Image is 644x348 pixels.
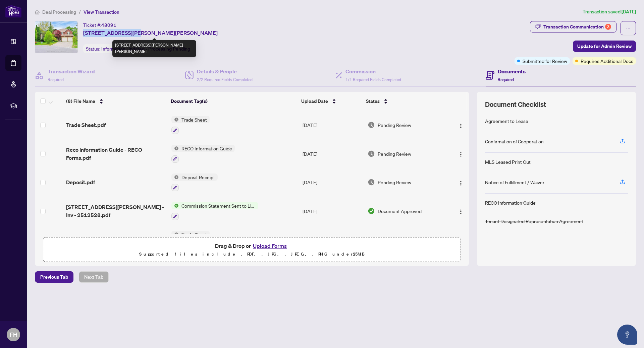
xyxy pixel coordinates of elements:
[171,202,258,220] button: Status IconCommission Statement Sent to Listing Brokerage
[171,145,235,163] button: Status IconRECO Information Guide
[366,97,380,105] span: Status
[10,330,17,339] span: FH
[43,237,461,262] span: Drag & Drop orUpload FormsSupported files include .PDF, .JPG, .JPEG, .PNG under25MB
[171,173,218,192] button: Status IconDeposit Receipt
[523,57,567,65] span: Submitted for Review
[378,207,422,215] span: Document Approved
[485,158,531,165] div: MLS Leased Print Out
[171,231,210,249] button: Status IconTrade Sheet
[458,209,464,214] img: Logo
[42,9,76,15] span: Deal Processing
[48,67,95,75] h4: Transaction Wizard
[40,272,68,282] span: Previous Tab
[35,271,73,283] button: Previous Tab
[530,21,616,32] button: Transaction Communication3
[626,26,631,30] span: ellipsis
[83,21,116,29] div: Ticket #:
[378,179,411,186] span: Pending Review
[83,29,218,37] span: [STREET_ADDRESS][PERSON_NAME][PERSON_NAME]
[458,152,464,157] img: Logo
[171,173,179,181] img: Status Icon
[485,138,544,145] div: Confirmation of Cooperation
[368,179,375,186] img: Document Status
[485,199,536,206] div: RECO Information Guide
[299,92,363,111] th: Upload Date
[179,231,210,238] span: Trade Sheet
[251,241,289,250] button: Upload Forms
[300,111,365,139] td: [DATE]
[458,181,464,186] img: Logo
[63,92,168,111] th: (8) File Name
[197,77,253,82] span: 2/2 Required Fields Completed
[368,150,375,157] img: Document Status
[179,202,258,209] span: Commission Statement Sent to Listing Brokerage
[300,168,365,197] td: [DATE]
[171,231,179,238] img: Status Icon
[197,67,253,75] h4: Details & People
[66,97,95,105] span: (8) File Name
[112,40,196,57] div: [STREET_ADDRESS][PERSON_NAME][PERSON_NAME]
[179,116,210,123] span: Trade Sheet
[485,117,528,125] div: Agreement to Lease
[300,225,365,254] td: [DATE]
[345,77,401,82] span: 1/1 Required Fields Completed
[543,21,611,32] div: Transaction Communication
[66,146,166,162] span: Reco Information Guide - RECO Forms.pdf
[378,121,411,129] span: Pending Review
[368,207,375,215] img: Document Status
[617,325,637,345] button: Open asap
[101,22,116,28] span: 48091
[48,77,64,82] span: Required
[363,92,444,111] th: Status
[368,121,375,129] img: Document Status
[345,67,401,75] h4: Commission
[583,8,636,16] article: Transaction saved [DATE]
[84,9,119,15] span: View Transaction
[101,46,190,52] span: Information Updated - Processing Pending
[498,77,514,82] span: Required
[458,123,464,129] img: Logo
[66,203,166,219] span: [STREET_ADDRESS][PERSON_NAME] - Inv - 2512528.pdf
[301,97,328,105] span: Upload Date
[605,24,611,30] div: 3
[300,139,365,168] td: [DATE]
[79,271,109,283] button: Next Tab
[171,116,210,134] button: Status IconTrade Sheet
[171,202,179,209] img: Status Icon
[168,92,299,111] th: Document Tag(s)
[66,121,106,129] span: Trade Sheet.pdf
[83,44,193,53] div: Status:
[455,177,466,188] button: Logo
[35,10,40,14] span: home
[378,150,411,157] span: Pending Review
[455,120,466,130] button: Logo
[171,116,179,123] img: Status Icon
[485,179,544,186] div: Notice of Fulfillment / Waiver
[215,241,289,250] span: Drag & Drop or
[47,250,457,258] p: Supported files include .PDF, .JPG, .JPEG, .PNG under 25 MB
[581,57,633,65] span: Requires Additional Docs
[171,145,179,152] img: Status Icon
[300,197,365,225] td: [DATE]
[577,41,632,52] span: Update for Admin Review
[485,217,583,225] div: Tenant Designated Representation Agreement
[179,145,235,152] span: RECO Information Guide
[485,100,546,109] span: Document Checklist
[5,5,21,17] img: logo
[498,67,526,75] h4: Documents
[35,21,77,53] img: IMG-N12173100_1.jpg
[455,148,466,159] button: Logo
[455,206,466,216] button: Logo
[66,178,95,186] span: Deposit.pdf
[573,41,636,52] button: Update for Admin Review
[179,173,218,181] span: Deposit Receipt
[79,8,81,16] li: /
